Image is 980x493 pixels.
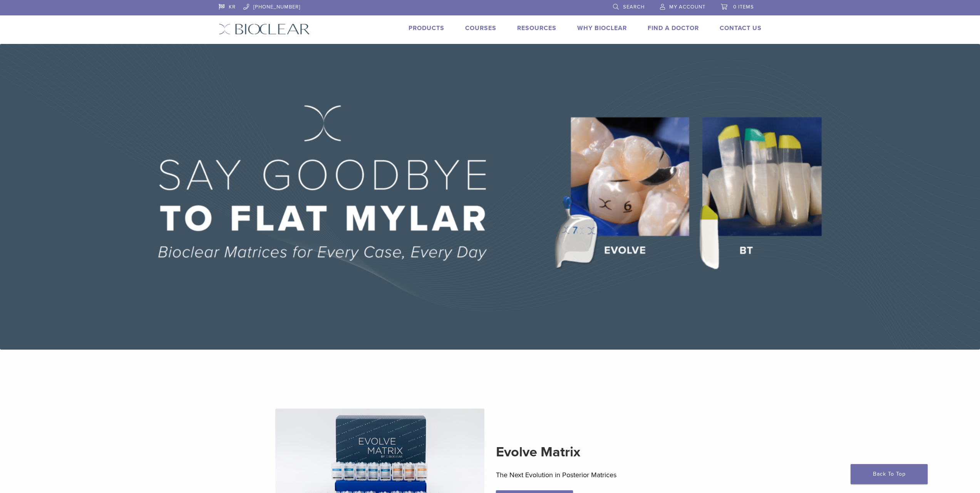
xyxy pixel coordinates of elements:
a: Contact Us [720,24,762,32]
a: Find A Doctor [648,24,699,32]
a: Products [409,24,444,32]
a: Resources [517,24,556,32]
a: Back To Top [851,464,928,484]
p: The Next Evolution in Posterior Matrices [496,469,705,481]
span: Search [623,4,645,10]
img: Bioclear [219,24,310,35]
span: My Account [669,4,705,10]
a: Why Bioclear [577,24,627,32]
a: Courses [465,24,496,32]
span: 0 items [733,4,754,10]
h2: Evolve Matrix [496,443,705,461]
